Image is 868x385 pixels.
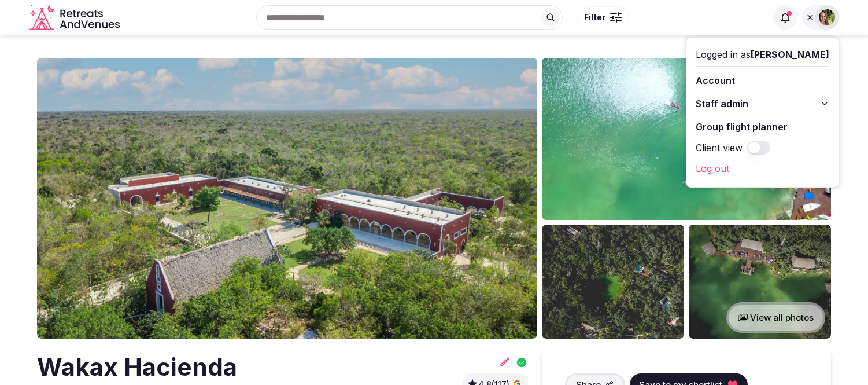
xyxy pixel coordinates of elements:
h2: Wakax Hacienda [37,350,283,384]
img: Shay Tippie [819,9,835,25]
span: [PERSON_NAME] [751,49,829,60]
span: Filter [584,12,605,23]
a: Account [696,71,829,90]
div: Logged in as [696,47,829,61]
span: Staff admin [696,97,748,111]
a: Log out [696,159,829,178]
img: Venue gallery photo [542,225,684,339]
svg: Retreats and Venues company logo [29,5,122,31]
a: Visit the homepage [29,5,122,31]
img: Venue gallery photo [689,225,831,339]
img: Venue gallery photo [542,58,831,220]
a: Group flight planner [696,118,829,136]
img: Venue cover photo [37,58,537,339]
label: Client view [696,141,743,155]
button: Staff admin [696,94,829,113]
button: View all photos [726,302,825,333]
button: Filter [577,6,629,28]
